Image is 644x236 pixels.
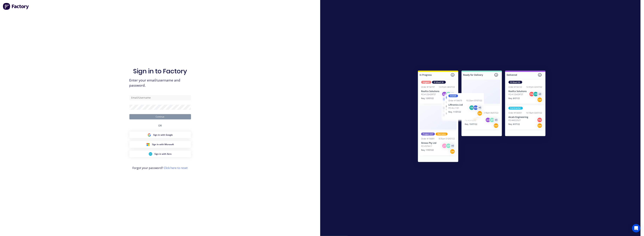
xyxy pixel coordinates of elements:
img: Xero Sign in [149,152,152,156]
span: Forgot your password? [133,166,188,170]
input: Email/Username [129,95,191,100]
span: Enter your email/username and password. [129,78,191,88]
button: Continue [129,114,191,119]
img: Factory [3,3,29,10]
span: Sign in with Xero [154,152,171,156]
button: Google Sign inSign in with Google [129,132,191,138]
span: Sign in with Microsoft [152,143,174,146]
img: Google Sign in [148,133,151,137]
img: Microsoft Sign in [146,143,150,146]
img: Sign in [410,63,553,170]
span: Sign in with Google [153,133,173,137]
button: Xero Sign inSign in with Xero [129,151,191,157]
a: Click here to reset [164,166,188,170]
div: Open Intercom Messenger [632,224,640,232]
button: Microsoft Sign inSign in with Microsoft [129,141,191,148]
div: OR [158,119,162,132]
h1: Sign in to Factory [133,67,187,75]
